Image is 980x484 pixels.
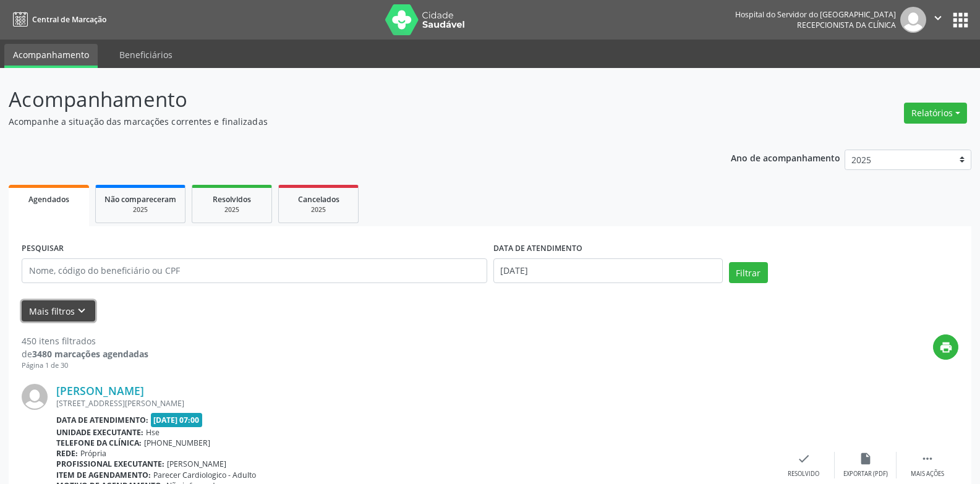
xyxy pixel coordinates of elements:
[213,194,251,205] span: Resolvidos
[797,452,811,465] i: check
[22,300,95,322] button: Mais filtroskeyboard_arrow_down
[56,398,773,409] div: [STREET_ADDRESS][PERSON_NAME]
[151,413,203,427] span: [DATE] 07:00
[911,470,944,478] div: Mais ações
[904,103,967,124] button: Relatórios
[28,194,69,205] span: Agendados
[931,11,945,25] i: 
[729,262,768,283] button: Filtrar
[80,448,106,459] span: Própria
[32,348,148,360] strong: 3480 marcações agendadas
[731,150,840,165] p: Ano de acompanhamento
[56,438,142,448] b: Telefone da clínica:
[921,452,934,465] i: 
[788,470,819,478] div: Resolvido
[900,7,926,33] img: img
[56,459,164,469] b: Profissional executante:
[859,452,872,465] i: insert_drive_file
[22,239,64,258] label: PESQUISAR
[926,7,950,33] button: 
[146,427,160,438] span: Hse
[9,84,683,115] p: Acompanhamento
[9,9,106,30] a: Central de Marcação
[493,258,723,283] input: Selecione um intervalo
[56,384,144,397] a: [PERSON_NAME]
[104,194,176,205] span: Não compareceram
[843,470,888,478] div: Exportar (PDF)
[56,415,148,425] b: Data de atendimento:
[56,448,78,459] b: Rede:
[22,384,48,410] img: img
[144,438,210,448] span: [PHONE_NUMBER]
[22,334,148,347] div: 450 itens filtrados
[9,115,683,128] p: Acompanhe a situação das marcações correntes e finalizadas
[22,258,487,283] input: Nome, código do beneficiário ou CPF
[493,239,582,258] label: DATA DE ATENDIMENTO
[933,334,958,360] button: print
[32,14,106,25] span: Central de Marcação
[104,205,176,214] div: 2025
[22,347,148,360] div: de
[735,9,896,20] div: Hospital do Servidor do [GEOGRAPHIC_DATA]
[153,470,256,480] span: Parecer Cardiologico - Adulto
[939,341,953,354] i: print
[201,205,263,214] div: 2025
[75,304,88,318] i: keyboard_arrow_down
[56,470,151,480] b: Item de agendamento:
[56,427,143,438] b: Unidade executante:
[797,20,896,30] span: Recepcionista da clínica
[950,9,971,31] button: apps
[4,44,98,68] a: Acompanhamento
[22,360,148,371] div: Página 1 de 30
[298,194,339,205] span: Cancelados
[111,44,181,66] a: Beneficiários
[288,205,349,214] div: 2025
[167,459,226,469] span: [PERSON_NAME]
